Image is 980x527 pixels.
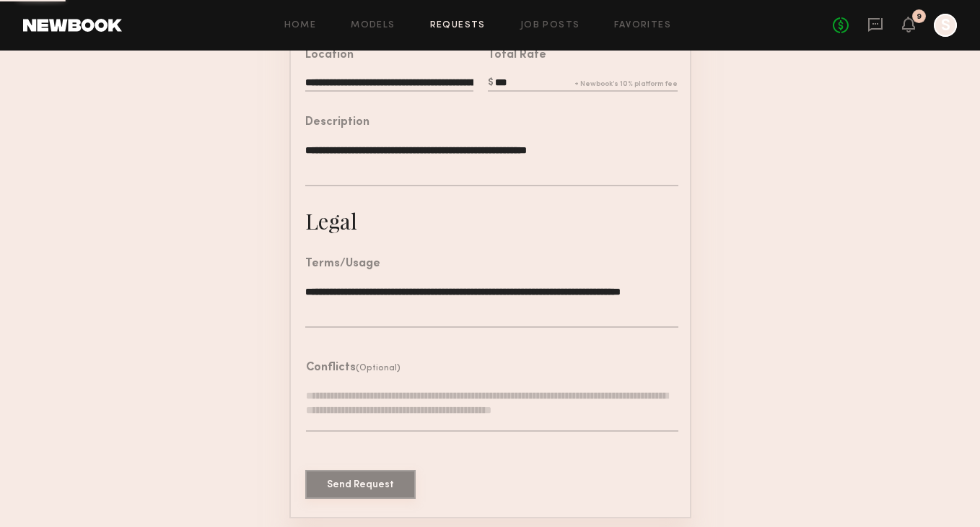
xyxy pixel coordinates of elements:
[520,21,580,30] a: Job Posts
[351,21,395,30] a: Models
[284,21,317,30] a: Home
[916,13,922,21] div: 9
[306,362,401,374] header: Conflicts
[488,50,546,61] div: Total Rate
[305,117,369,129] div: Description
[356,364,401,373] span: (Optional)
[305,50,354,61] div: Location
[305,258,380,270] div: Terms/Usage
[614,21,671,30] a: Favorites
[430,21,486,30] a: Requests
[305,206,357,235] div: Legal
[934,14,957,37] a: S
